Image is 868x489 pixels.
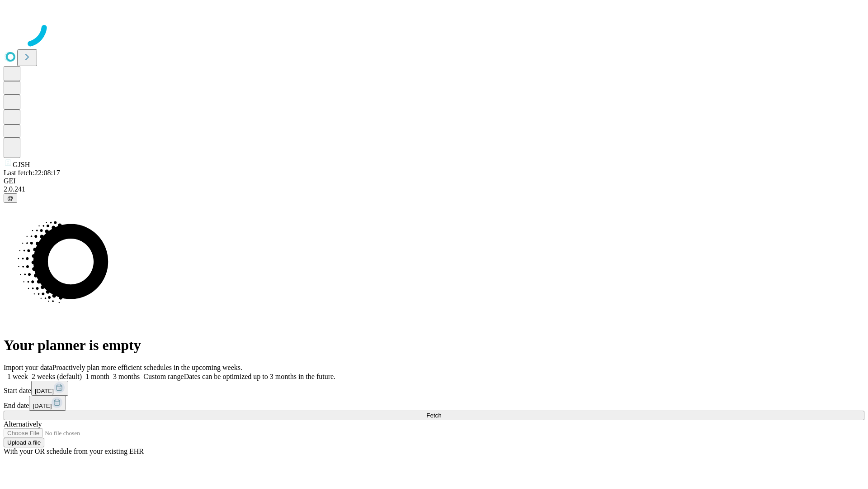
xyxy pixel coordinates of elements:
[13,161,30,168] span: GJSH
[4,185,864,193] div: 2.0.241
[85,373,109,380] span: 1 month
[52,364,242,371] span: Proactively plan more efficient schedules in the upcoming weeks.
[113,373,140,380] span: 3 months
[4,447,144,455] span: With your OR schedule from your existing EHR
[35,388,54,394] span: [DATE]
[4,381,864,396] div: Start date
[33,403,52,409] span: [DATE]
[184,373,335,380] span: Dates can be optimized up to 3 months in the future.
[4,169,60,177] span: Last fetch: 22:08:17
[4,177,864,185] div: GEI
[4,438,44,447] button: Upload a file
[32,373,82,380] span: 2 weeks (default)
[4,396,864,411] div: End date
[4,411,864,420] button: Fetch
[31,381,68,396] button: [DATE]
[7,195,14,201] span: @
[29,396,66,411] button: [DATE]
[426,412,441,419] span: Fetch
[143,373,184,380] span: Custom range
[4,364,52,371] span: Import your data
[4,193,17,203] button: @
[4,420,42,428] span: Alternatively
[4,337,864,354] h1: Your planner is empty
[7,373,28,380] span: 1 week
